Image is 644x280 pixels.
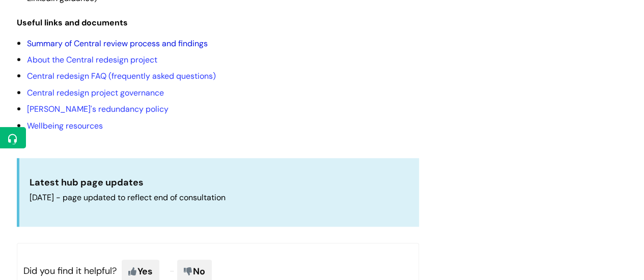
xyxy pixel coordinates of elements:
[27,120,103,131] a: Wellbeing resources
[27,38,208,49] a: Summary of Central review process and findings
[27,87,164,98] a: Central redesign project governance
[17,17,128,28] strong: Useful links and documents
[27,54,157,65] a: About the Central redesign project
[30,176,144,189] strong: Latest hub page updates
[27,104,169,114] a: [PERSON_NAME]'s redundancy policy
[30,192,226,203] span: [DATE] - page updated to reflect end of consultation
[27,71,216,81] a: Central redesign FAQ (frequently asked questions)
